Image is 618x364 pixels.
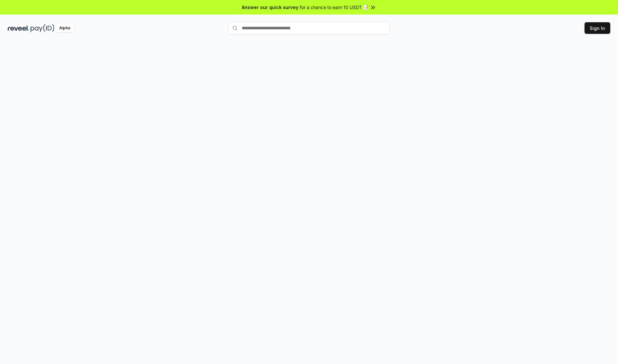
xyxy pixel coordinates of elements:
button: Sign In [585,22,610,34]
div: Alpha [56,24,74,32]
span: Answer our quick survey [242,4,298,11]
span: for a chance to earn 10 USDT 📝 [300,4,369,11]
img: pay_id [31,24,54,32]
img: reveel_dark [8,24,29,32]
